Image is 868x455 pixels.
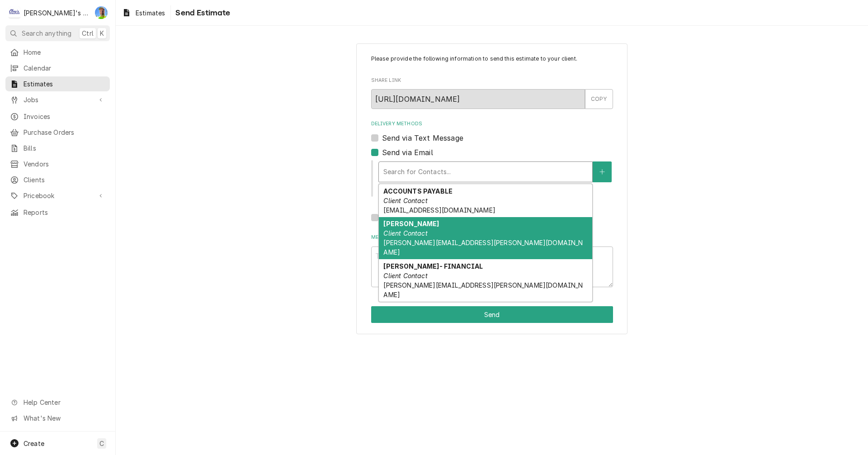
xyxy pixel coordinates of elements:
em: Client Contact [383,272,427,280]
span: Estimates [136,8,165,18]
a: Reports [5,205,110,220]
a: Calendar [5,61,110,76]
div: Delivery Methods [371,120,613,223]
svg: Create New Contact [599,169,605,175]
button: Create New Contact [593,161,612,182]
a: Clients [5,172,110,187]
span: Ctrl [82,28,94,38]
a: Estimates [5,76,110,91]
span: C [99,439,104,448]
a: Purchase Orders [5,125,110,140]
label: Delivery Methods [371,120,613,128]
button: COPY [585,89,613,109]
div: Button Group [371,306,613,323]
a: Invoices [5,109,110,124]
strong: [PERSON_NAME]- FINANCIAL [383,262,483,270]
span: Pricebook [24,191,92,200]
p: Please provide the following information to send this estimate to your client. [371,55,613,63]
strong: [PERSON_NAME] [383,220,439,227]
label: Send via Text Message [382,133,463,143]
div: Greg Austin's Avatar [95,6,108,19]
em: Client Contact [383,197,427,204]
a: Estimates [118,5,169,20]
span: Search anything [22,28,71,38]
a: Go to Pricebook [5,188,110,203]
span: Purchase Orders [24,128,105,137]
span: Reports [24,208,105,217]
div: [PERSON_NAME]'s Refrigeration [24,8,90,18]
span: Bills [24,143,105,153]
span: Vendors [24,159,105,169]
div: Message to Client [371,234,613,287]
div: Clay's Refrigeration's Avatar [8,6,21,19]
span: Calendar [24,63,105,73]
em: Client Contact [383,229,427,237]
a: Go to What's New [5,411,110,426]
span: Help Center [24,398,104,407]
div: Estimate Send Form [371,55,613,287]
button: Send [371,306,613,323]
div: C [8,6,21,19]
span: Estimates [24,79,105,89]
span: Home [24,47,105,57]
label: Message to Client [371,234,613,241]
span: Invoices [24,112,105,121]
button: Search anythingCtrlK [5,25,110,41]
div: Share Link [371,77,613,109]
div: Estimate Send [356,43,627,335]
span: Jobs [24,95,92,104]
a: Go to Help Center [5,395,110,410]
span: Send Estimate [173,7,230,19]
span: Create [24,440,44,447]
span: [PERSON_NAME][EMAIL_ADDRESS][PERSON_NAME][DOMAIN_NAME] [383,281,583,299]
span: Clients [24,175,105,185]
label: Share Link [371,77,613,84]
label: Send via Email [382,147,433,158]
a: Home [5,45,110,60]
span: What's New [24,413,104,423]
a: Vendors [5,156,110,171]
div: Button Group Row [371,306,613,323]
span: [PERSON_NAME][EMAIL_ADDRESS][PERSON_NAME][DOMAIN_NAME] [383,239,583,256]
a: Go to Jobs [5,92,110,107]
span: [EMAIL_ADDRESS][DOMAIN_NAME] [383,206,495,214]
span: K [100,28,104,38]
div: GA [95,6,108,19]
strong: ACCOUNTS PAYABLE [383,187,453,195]
a: Bills [5,141,110,156]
